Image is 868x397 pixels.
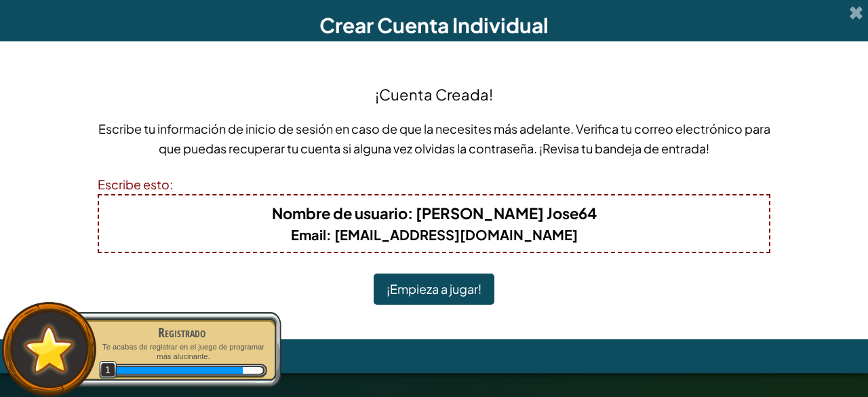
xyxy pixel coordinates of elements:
div: Escribe esto: [98,174,770,194]
span: Nombre de usuario [272,204,408,223]
h4: ¡Cuenta Creada! [375,83,493,105]
span: 1 [99,361,117,379]
p: Te acabas de registrar en el juego de programar más alucinante. [96,342,267,362]
b: : [PERSON_NAME] Jose64 [272,204,597,223]
button: ¡Empieza a jugar! [374,273,494,305]
span: Crear Cuenta Individual [319,12,549,38]
img: default.png [18,319,80,379]
div: Registrado [96,323,267,342]
p: Escribe tu información de inicio de sesión en caso de que la necesites más adelante. Verifica tu ... [98,119,770,158]
span: Email [291,226,326,243]
b: : [EMAIL_ADDRESS][DOMAIN_NAME] [291,226,578,243]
